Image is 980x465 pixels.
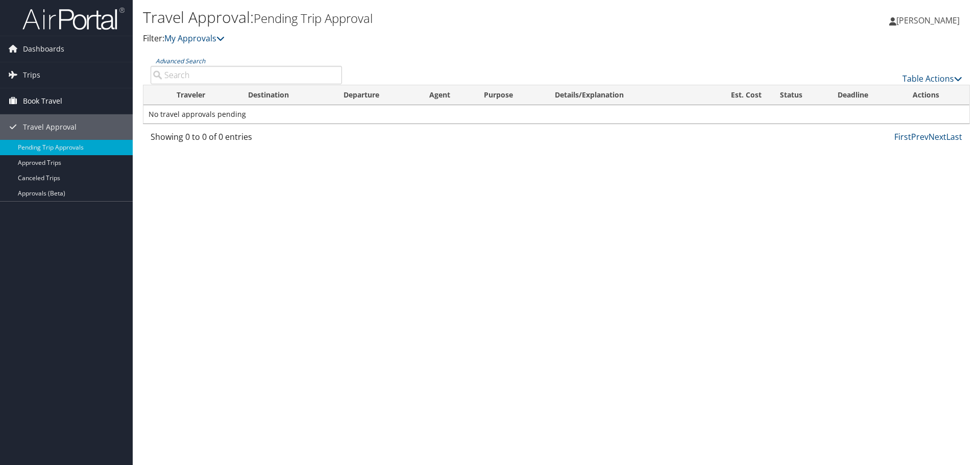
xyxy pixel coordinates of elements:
[420,85,474,105] th: Agent
[928,131,946,142] a: Next
[475,85,546,105] th: Purpose
[164,33,225,44] a: My Approvals
[23,114,77,140] span: Travel Approval
[889,5,970,36] a: [PERSON_NAME]
[546,85,698,105] th: Details/Explanation
[771,85,828,105] th: Status: activate to sort column ascending
[254,10,373,27] small: Pending Trip Approval
[239,85,334,105] th: Destination: activate to sort column ascending
[946,131,962,142] a: Last
[23,36,64,62] span: Dashboards
[902,73,962,84] a: Table Actions
[151,66,342,84] input: Advanced Search
[156,57,205,65] a: Advanced Search
[698,85,771,105] th: Est. Cost: activate to sort column ascending
[828,85,904,105] th: Deadline: activate to sort column descending
[143,105,969,124] td: No travel approvals pending
[23,88,62,114] span: Book Travel
[894,131,911,142] a: First
[167,85,239,105] th: Traveler: activate to sort column ascending
[903,85,969,105] th: Actions
[22,7,125,31] img: airportal-logo.png
[911,131,928,142] a: Prev
[23,62,40,88] span: Trips
[151,131,342,148] div: Showing 0 to 0 of 0 entries
[143,7,694,28] h1: Travel Approval:
[143,32,694,45] p: Filter:
[896,15,960,26] span: [PERSON_NAME]
[334,85,421,105] th: Departure: activate to sort column ascending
